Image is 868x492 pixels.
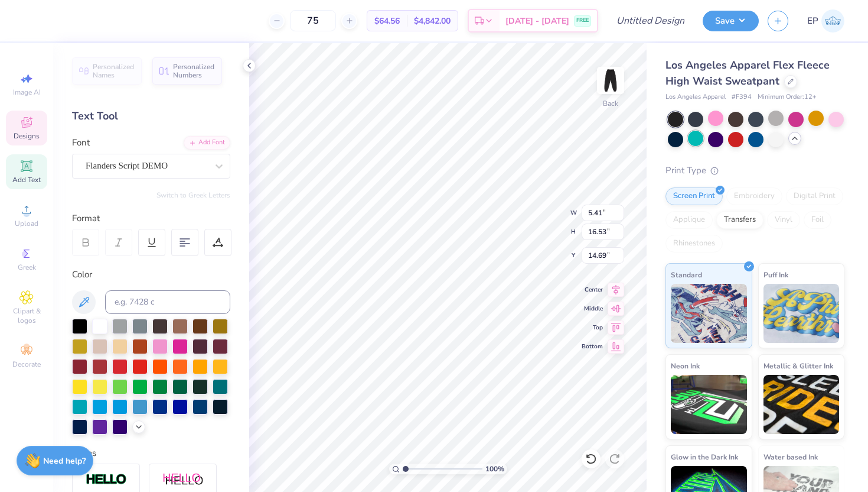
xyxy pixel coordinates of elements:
[6,306,47,325] span: Clipart & logos
[576,17,589,25] span: FREE
[15,219,38,228] span: Upload
[374,15,400,27] span: $64.56
[72,446,230,460] div: Styles
[582,305,603,313] span: Middle
[821,9,844,33] img: Eli Pember
[105,290,230,314] input: e.g. 7428 c
[665,58,830,88] span: Los Angeles Apparel Flex Fleece High Waist Sweatpant
[607,9,694,33] input: Untitled Design
[156,190,230,200] button: Switch to Greek Letters
[665,211,713,229] div: Applique
[599,69,622,92] img: Back
[703,11,759,31] button: Save
[671,284,747,343] img: Standard
[86,473,127,487] img: Stroke
[505,15,569,27] span: [DATE] - [DATE]
[13,88,41,97] span: Image AI
[665,164,844,177] div: Print Type
[72,108,230,124] div: Text Tool
[671,375,747,434] img: Neon Ink
[763,375,840,434] img: Metallic & Glitter Ink
[763,451,818,463] span: Water based Ink
[93,63,135,79] span: Personalized Names
[786,187,843,205] div: Digital Print
[665,187,723,205] div: Screen Print
[671,268,702,281] span: Standard
[767,211,800,229] div: Vinyl
[582,323,603,332] span: Top
[582,286,603,294] span: Center
[12,175,41,184] span: Add Text
[732,92,752,102] span: # F394
[184,136,230,150] div: Add Font
[763,360,833,372] span: Metallic & Glitter Ink
[414,15,451,27] span: $4,842.00
[671,360,700,372] span: Neon Ink
[14,131,40,141] span: Designs
[758,92,817,102] span: Minimum Order: 12 +
[43,455,86,467] strong: Need help?
[72,136,90,150] label: Font
[763,284,840,343] img: Puff Ink
[603,98,618,109] div: Back
[485,464,504,474] span: 100 %
[12,360,41,369] span: Decorate
[665,92,726,102] span: Los Angeles Apparel
[807,9,844,33] a: EP
[72,212,231,225] div: Format
[290,10,336,31] input: – –
[807,14,818,28] span: EP
[162,472,204,487] img: Shadow
[18,263,36,272] span: Greek
[582,342,603,351] span: Bottom
[671,451,738,463] span: Glow in the Dark Ink
[726,187,782,205] div: Embroidery
[716,211,763,229] div: Transfers
[804,211,831,229] div: Foil
[665,235,723,253] div: Rhinestones
[763,268,788,281] span: Puff Ink
[72,268,230,281] div: Color
[173,63,215,79] span: Personalized Numbers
